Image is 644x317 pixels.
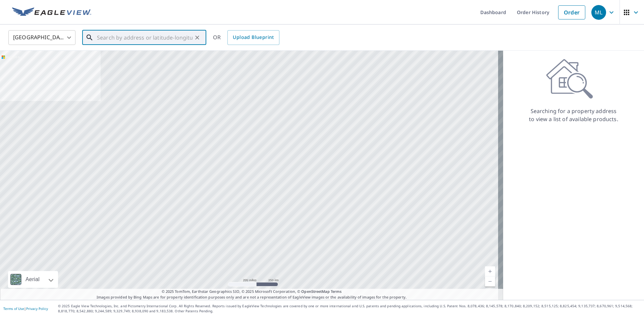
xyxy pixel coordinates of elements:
a: Current Level 5, Zoom In [485,266,495,276]
button: Clear [193,33,202,42]
div: OR [213,30,279,45]
p: | [3,307,48,311]
a: Order [558,5,585,19]
a: Terms [331,289,342,294]
span: Upload Blueprint [233,33,274,42]
span: © 2025 TomTom, Earthstar Geographics SIO, © 2025 Microsoft Corporation, © [162,289,342,295]
div: Aerial [8,271,58,288]
div: ML [591,5,606,20]
div: [GEOGRAPHIC_DATA] [8,28,75,47]
a: Current Level 5, Zoom Out [485,276,495,286]
a: OpenStreetMap [301,289,329,294]
a: Privacy Policy [26,306,48,311]
img: EV Logo [12,7,91,17]
p: Searching for a property address to view a list of available products. [529,107,619,123]
div: Aerial [23,271,42,288]
p: © 2025 Eagle View Technologies, Inc. and Pictometry International Corp. All Rights Reserved. Repo... [58,304,641,314]
a: Upload Blueprint [227,30,279,45]
input: Search by address or latitude-longitude [97,28,193,47]
a: Terms of Use [3,306,24,311]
